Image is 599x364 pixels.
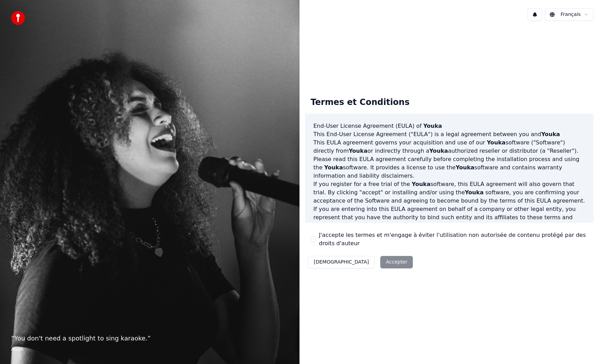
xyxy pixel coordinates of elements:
span: Youka [455,164,474,171]
button: [DEMOGRAPHIC_DATA] [308,256,375,268]
footer: Anon [11,346,288,353]
p: “ You don't need a spotlight to sing karaoke. ” [11,334,288,343]
span: Youka [487,139,505,146]
p: If you are entering into this EULA agreement on behalf of a company or other legal entity, you re... [313,205,585,247]
p: If you register for a free trial of the software, this EULA agreement will also govern that trial... [313,180,585,205]
img: youka [11,11,25,25]
span: Youka [324,164,343,171]
span: Youka [429,148,448,154]
span: Youka [349,148,367,154]
p: Please read this EULA agreement carefully before completing the installation process and using th... [313,155,585,180]
span: Youka [465,189,484,196]
div: Termes et Conditions [305,91,415,114]
label: J'accepte les termes et m'engage à éviter l'utilisation non autorisée de contenu protégé par des ... [319,231,588,248]
p: This End-User License Agreement ("EULA") is a legal agreement between you and [313,130,585,139]
span: Youka [541,131,560,137]
h3: End-User License Agreement (EULA) of [313,122,585,130]
p: This EULA agreement governs your acquisition and use of our software ("Software") directly from o... [313,139,585,155]
span: Youka [412,181,431,187]
span: Youka [423,123,442,129]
